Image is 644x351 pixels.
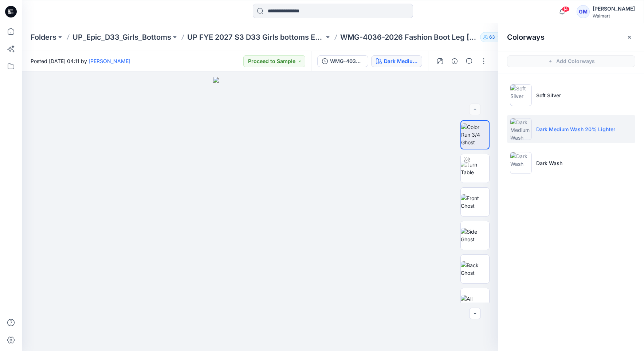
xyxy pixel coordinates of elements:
[89,58,130,64] a: [PERSON_NAME]
[536,91,561,99] p: Soft Silver
[371,55,422,67] button: Dark Medium Wash 20% Lighter
[507,33,545,42] h2: Colorways
[536,159,562,167] p: Dark Wash
[593,13,635,19] div: Walmart
[461,295,489,310] img: All colorways
[449,55,460,67] button: Details
[536,125,615,133] p: Dark Medium Wash 20% Lighter
[577,5,590,18] div: GM
[461,161,489,176] img: Turn Table
[489,33,495,41] p: 63
[330,57,364,65] div: WMG-4036-2026_Rev1_Fashion Boot Leg Jean_Full Colorway
[461,261,489,277] img: Back Ghost
[510,84,532,106] img: Soft Silver
[384,57,417,65] div: Dark Medium Wash 20% Lighter
[510,118,532,140] img: Dark Medium Wash 20% Lighter
[562,6,570,12] span: 14
[187,32,324,42] a: UP FYE 2027 S3 D33 Girls bottoms Epic
[593,4,635,13] div: [PERSON_NAME]
[461,123,489,146] img: Color Run 3/4 Ghost
[31,32,56,42] a: Folders
[317,55,368,67] button: WMG-4036-2026_Rev1_Fashion Boot Leg Jean_Full Colorway
[510,152,532,174] img: Dark Wash
[31,57,130,65] span: Posted [DATE] 04:11 by
[72,32,171,42] a: UP_Epic_D33_Girls_Bottoms
[461,194,489,210] img: Front Ghost
[340,32,477,42] p: WMG-4036-2026 Fashion Boot Leg [PERSON_NAME]
[480,32,504,42] button: 63
[461,228,489,243] img: Side Ghost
